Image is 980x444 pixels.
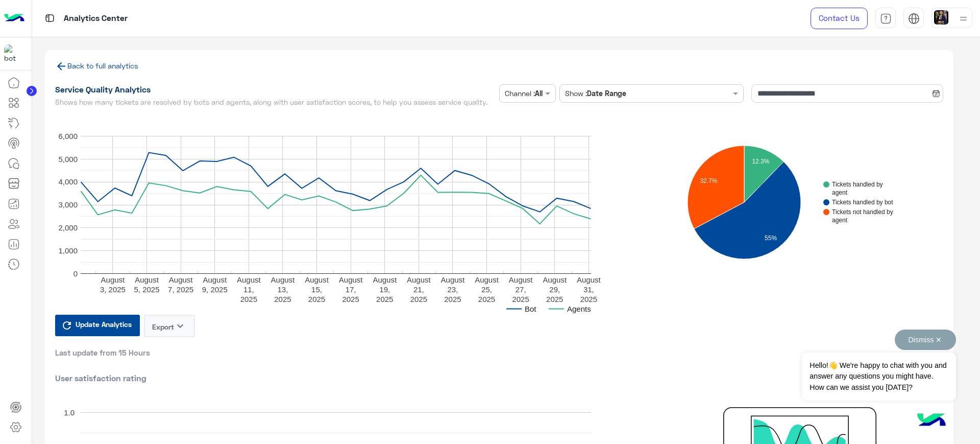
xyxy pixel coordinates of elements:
text: August [475,275,499,284]
text: 17, [345,285,356,293]
text: 19, [379,285,390,293]
text: 2025 [240,294,257,303]
text: 3,000 [58,200,78,209]
img: profile [957,12,970,25]
a: Back to full analytics [55,61,138,70]
text: 1,000 [58,246,78,254]
text: 2025 [512,294,529,303]
text: August [543,275,567,284]
text: 2025 [342,294,359,303]
text: August [373,275,397,284]
img: 1403182699927242 [4,44,22,63]
text: 6,000 [58,131,78,140]
text: 55% [765,234,777,241]
img: hulul-logo.png [914,403,949,439]
text: Tickets handled by bot [832,199,893,206]
img: tab [908,13,920,25]
a: Contact Us [811,8,868,29]
text: Tickets not handled by [832,208,893,216]
img: Logo [4,8,24,29]
text: August [135,275,159,284]
text: August [271,275,295,284]
text: 13, [277,285,288,293]
text: 2025 [410,294,427,303]
text: 4,000 [58,177,78,186]
text: 3, 2025 [100,285,125,293]
text: 2025 [376,294,393,303]
text: 2025 [478,294,495,303]
p: Analytics Center [64,12,128,26]
span: Hello!👋 We're happy to chat with you and answer any questions you might have. How can we assist y... [802,353,955,401]
text: 11, [243,285,254,293]
text: 1.0 [64,408,75,417]
text: August [236,275,261,284]
text: 32.7% [700,177,718,184]
text: Bot [525,304,536,313]
text: 0 [73,269,77,277]
h2: User satisfaction rating [55,373,943,383]
a: tab [875,8,896,29]
svg: A chart. [55,110,657,315]
text: agent [832,217,848,224]
text: 2025 [444,294,461,303]
text: August [508,275,533,284]
img: userImage [934,10,948,25]
text: Agents [567,304,591,313]
text: 2025 [274,294,291,303]
text: 21, [413,285,424,293]
text: 27, [515,285,526,293]
text: 7, 2025 [168,285,193,293]
text: August [203,275,227,284]
text: 23, [447,285,458,293]
text: 9, 2025 [202,285,227,293]
text: 29, [549,285,560,293]
text: 25, [481,285,492,293]
text: August [338,275,363,284]
button: Update Analytics [55,315,140,336]
text: August [305,275,329,284]
img: tab [43,12,56,25]
text: 5, 2025 [134,285,159,293]
text: 12.3% [752,158,770,165]
text: 15, [311,285,322,293]
i: keyboard_arrow_down [174,320,186,332]
text: Tickets handled by [832,181,883,188]
text: August [440,275,465,284]
svg: A chart. [649,110,925,294]
text: 5,000 [58,154,78,163]
text: 31, [583,285,594,293]
text: August [101,275,125,284]
button: Exportkeyboard_arrow_down [144,315,195,337]
button: Dismiss ✕ [895,330,956,350]
text: 2025 [546,294,563,303]
img: tab [880,13,892,25]
text: 2025 [580,294,597,303]
h1: Service Quality Analytics [55,84,496,95]
text: 2025 [308,294,325,303]
h5: Shows how many tickets are resolved by bots and agents, along with user satisfaction scores, to h... [55,98,496,106]
text: 2,000 [58,223,78,232]
span: Update Analytics [73,317,134,331]
span: Last update from 15 Hours [55,347,150,358]
text: August [576,275,601,284]
text: August [406,275,431,284]
text: August [168,275,193,284]
text: agent [832,189,848,196]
